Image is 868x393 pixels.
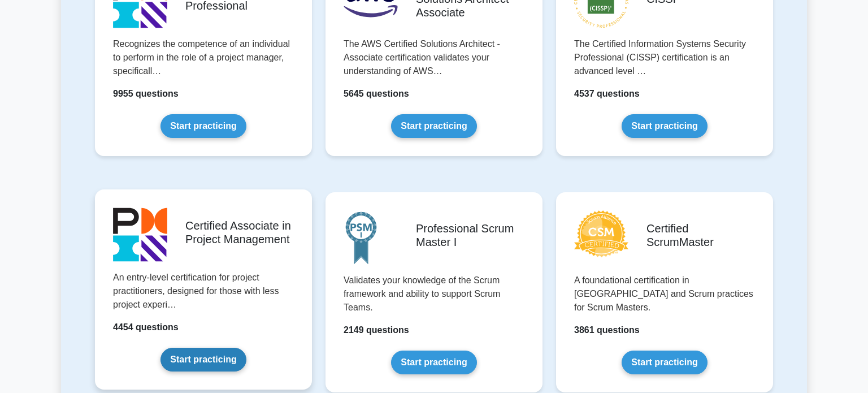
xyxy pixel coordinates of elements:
[622,114,707,138] a: Start practicing
[160,348,246,372] a: Start practicing
[160,114,246,138] a: Start practicing
[622,351,707,374] a: Start practicing
[391,114,476,138] a: Start practicing
[391,351,476,374] a: Start practicing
